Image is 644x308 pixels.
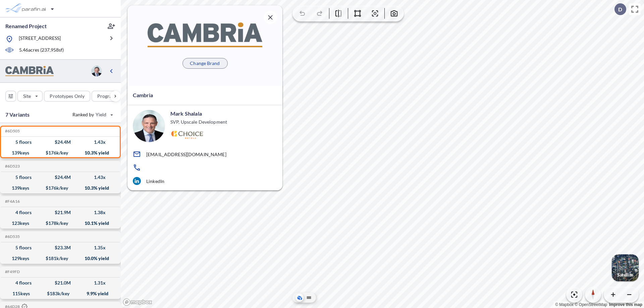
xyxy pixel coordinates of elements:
[91,66,102,76] img: user logo
[92,91,128,102] button: Program
[4,199,20,204] h5: Click to copy the code
[296,294,304,302] button: Aerial View
[96,111,107,118] span: Yield
[5,66,54,76] img: BrandImage
[612,254,639,281] button: Switcher ImageSatellite
[133,110,165,142] img: user logo
[4,269,20,274] h5: Click to copy the code
[67,109,117,120] button: Ranked by Yield
[5,22,47,30] p: Renamed Project
[182,58,228,69] button: Change Brand
[5,111,30,119] p: 7 Variants
[123,298,152,306] a: Mapbox homepage
[190,60,220,67] p: Change Brand
[170,131,204,139] img: Logo
[133,150,277,158] a: [EMAIL_ADDRESS][DOMAIN_NAME]
[17,91,43,102] button: Site
[23,93,31,100] p: Site
[19,47,64,54] p: 5.46 acres ( 237,958 sf)
[44,91,90,102] button: Prototypes Only
[575,302,607,307] a: OpenStreetMap
[609,302,642,307] a: Improve this map
[618,6,622,12] p: D
[4,164,20,169] h5: Click to copy the code
[133,177,277,185] a: LinkedIn
[170,119,227,125] p: SVP, Upscale Development
[146,178,164,184] p: LinkedIn
[148,22,262,47] img: BrandImage
[4,234,20,239] h5: Click to copy the code
[19,35,61,43] p: [STREET_ADDRESS]
[4,129,20,133] h5: Click to copy the code
[97,93,116,100] p: Program
[170,110,202,117] p: Mark Shalala
[305,294,313,302] button: Site Plan
[146,151,226,157] p: [EMAIL_ADDRESS][DOMAIN_NAME]
[133,91,153,99] p: Cambria
[617,272,633,278] p: Satellite
[555,302,574,307] a: Mapbox
[612,254,639,281] img: Switcher Image
[50,93,85,100] p: Prototypes Only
